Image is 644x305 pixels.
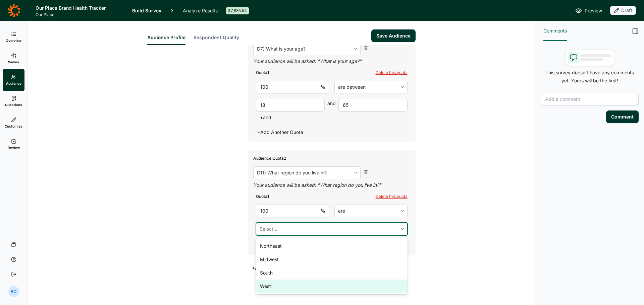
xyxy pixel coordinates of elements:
button: +Add Audience Quota [248,263,305,273]
div: Audience Quotas [147,26,248,273]
span: Review [8,145,20,150]
span: Customize [5,124,22,129]
p: This survey doesn't have any comments yet. Yours will be the first! [541,69,639,85]
div: BO [8,286,19,297]
span: Comments [543,27,567,35]
span: Preview [585,7,602,15]
div: Audience Quota 2 [253,156,410,161]
span: Overview [6,38,21,43]
div: Draft [610,6,636,15]
a: Customize [3,112,24,134]
span: Our Place [36,12,124,17]
a: Review [3,134,24,155]
a: Waves [3,48,24,69]
span: Audience Profile [147,34,185,41]
button: +Add Another Quota [253,241,307,250]
h1: Our Place Brand Health Tracker [36,4,124,12]
div: $7,635.54 [226,7,249,14]
div: Delete Quota [363,45,369,51]
div: Quota 1 [256,194,269,199]
div: Northeast [256,239,408,253]
button: +and [256,113,275,122]
div: South [256,266,408,280]
div: % [320,208,326,214]
div: Your audience will be asked: " What region do you live in? " [253,182,410,188]
div: Delete Quota [363,169,369,174]
button: +Add Another Quota [253,128,307,137]
span: Questions [5,102,22,107]
button: Draft [610,6,636,15]
a: Preview [575,7,602,15]
span: Waves [8,60,19,64]
div: Your audience will be asked: " What is your age? " [253,58,410,65]
div: % [320,84,326,90]
div: Delete this quota [376,70,408,75]
button: Comments [543,21,567,41]
div: Delete this quota [376,194,408,199]
button: Respondent Quality [194,34,239,45]
button: Comment [606,110,639,123]
button: Save Audience [371,29,416,42]
div: West [256,280,408,293]
span: Audience [6,81,21,86]
span: and [327,100,336,111]
div: Quota 1 [256,70,269,75]
a: Audience [3,69,24,91]
a: Questions [3,91,24,112]
a: Overview [3,26,24,48]
div: Midwest [256,253,408,266]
